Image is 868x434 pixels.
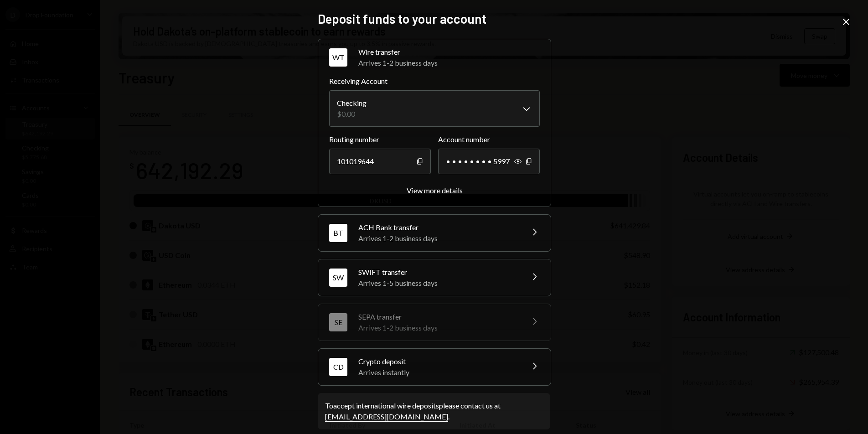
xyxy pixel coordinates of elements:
[329,358,347,376] div: CD
[325,400,543,422] div: To accept international wire deposits please contact us at .
[318,349,551,385] button: CDCrypto depositArrives instantly
[358,46,540,57] div: Wire transfer
[407,186,463,196] button: View more details
[318,39,551,76] button: WTWire transferArrives 1-2 business days
[358,57,540,68] div: Arrives 1-2 business days
[358,278,518,289] div: Arrives 1-5 business days
[325,412,448,422] a: [EMAIL_ADDRESS][DOMAIN_NAME]
[318,259,551,296] button: SWSWIFT transferArrives 1-5 business days
[329,134,431,145] label: Routing number
[318,10,550,28] h2: Deposit funds to your account
[329,76,540,196] div: WTWire transferArrives 1-2 business days
[329,76,540,87] label: Receiving Account
[329,149,431,174] div: 101019644
[329,224,347,242] div: BT
[358,356,518,367] div: Crypto deposit
[329,269,347,287] div: SW
[358,222,518,233] div: ACH Bank transfer
[407,186,463,195] div: View more details
[358,322,518,333] div: Arrives 1-2 business days
[329,48,347,67] div: WT
[358,367,518,378] div: Arrives instantly
[358,311,518,322] div: SEPA transfer
[318,304,551,341] button: SESEPA transferArrives 1-2 business days
[438,134,540,145] label: Account number
[318,215,551,251] button: BTACH Bank transferArrives 1-2 business days
[358,267,518,278] div: SWIFT transfer
[438,149,540,174] div: • • • • • • • • 5997
[329,313,347,331] div: SE
[329,90,540,127] button: Receiving Account
[358,233,518,244] div: Arrives 1-2 business days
